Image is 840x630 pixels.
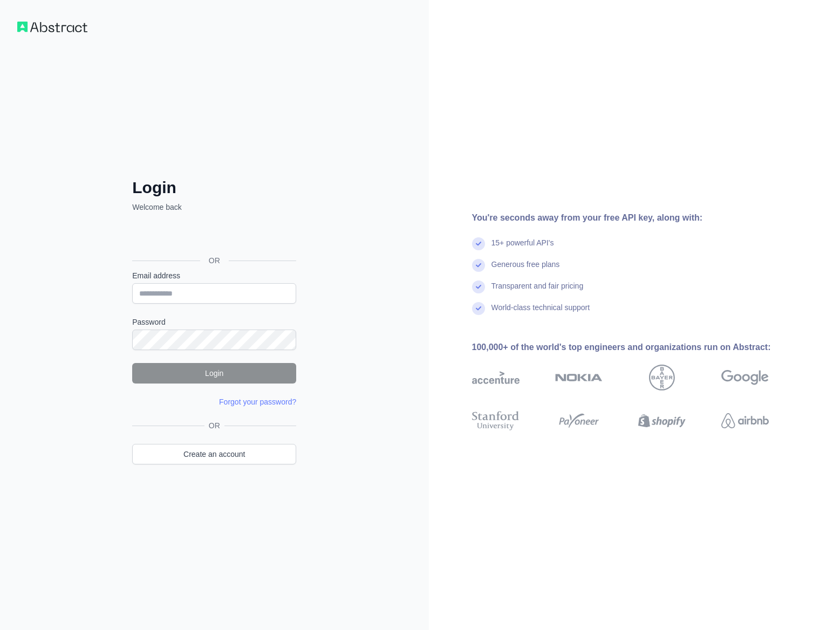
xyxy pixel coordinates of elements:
[132,202,296,213] p: Welcome back
[472,365,520,391] img: accenture
[472,409,520,433] img: stanford university
[555,365,603,391] img: nokia
[472,341,803,354] div: 100,000+ of the world's top engineers and organizations run on Abstract:
[204,420,224,431] span: OR
[200,255,229,266] span: OR
[472,237,485,250] img: check mark
[491,237,554,259] div: 15+ powerful API's
[132,444,296,464] a: Create an account
[132,270,296,281] label: Email address
[491,259,560,280] div: Generous free plans
[638,409,686,433] img: shopify
[132,317,296,327] label: Password
[491,302,590,324] div: World-class technical support
[491,280,584,302] div: Transparent and fair pricing
[132,363,296,384] button: Login
[127,224,299,248] iframe: Sign in with Google Button
[649,365,675,391] img: bayer
[472,280,485,293] img: check mark
[555,409,603,433] img: payoneer
[472,211,803,224] div: You're seconds away from your free API key, along with:
[219,398,296,406] a: Forgot your password?
[472,302,485,315] img: check mark
[721,409,769,433] img: airbnb
[132,178,296,197] h2: Login
[721,365,769,391] img: google
[17,22,87,32] img: Workflow
[472,259,485,272] img: check mark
